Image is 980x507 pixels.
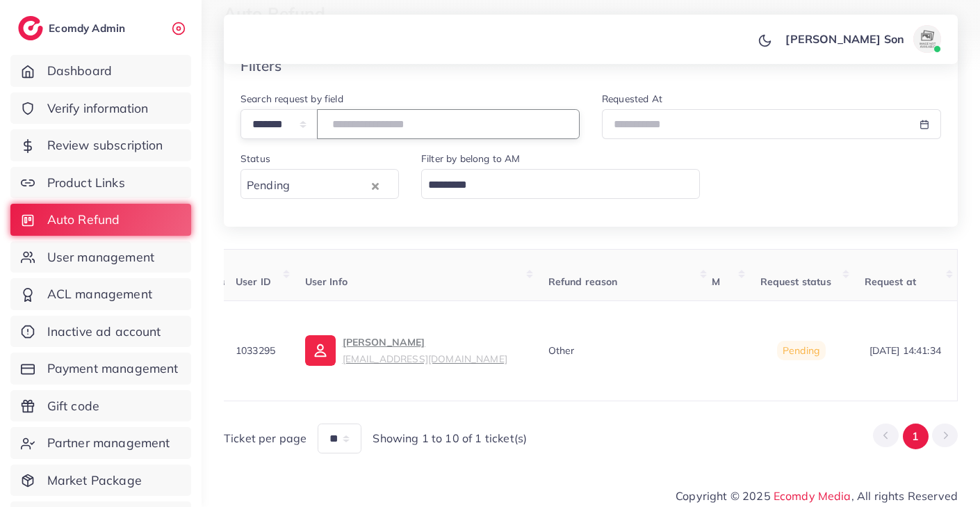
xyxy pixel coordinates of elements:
a: Ecomdy Media [774,489,851,503]
div: Search for option [421,169,700,199]
small: [EMAIL_ADDRESS][DOMAIN_NAME] [342,353,507,364]
span: Other [548,344,574,357]
label: Requested At [602,92,662,106]
img: ic-user-info.36bf1079.svg [304,335,335,366]
a: Auto Refund [10,204,191,236]
ul: Pagination [873,424,958,449]
span: Showing 1 to 10 of 1 ticket(s) [373,430,527,446]
label: Filter by belong to AM [421,152,521,166]
a: User management [10,241,191,273]
span: Review subscription [47,136,163,154]
a: Market Package [10,465,191,497]
img: logo [18,16,43,40]
a: Payment management [10,353,191,385]
span: Verify information [47,99,149,118]
label: Search request by field [240,92,343,106]
a: [PERSON_NAME] Sonavatar [778,25,947,53]
input: Search for option [423,175,682,196]
span: User ID [236,275,271,288]
span: , All rights Reserved [851,488,958,504]
p: [PERSON_NAME] [342,334,507,367]
span: Pending [244,175,293,196]
span: Gift code [47,397,99,415]
h2: Ecomdy Admin [49,22,129,35]
span: Market Package [47,472,142,490]
a: Inactive ad account [10,316,191,348]
span: Request status [760,275,831,288]
span: Copyright © 2025 [676,488,958,504]
span: Auto Refund [47,211,120,229]
button: Go to page 1 [903,424,929,449]
span: [DATE] 14:41:34 [869,344,941,357]
a: Gift code [10,390,191,422]
span: Product Links [47,174,125,192]
span: User Info [304,275,347,288]
span: User management [47,248,154,266]
span: Pending [783,344,819,357]
span: Refund reason [548,275,617,288]
a: Product Links [10,167,191,199]
a: logoEcomdy Admin [18,16,129,40]
span: 1033295 [236,344,275,357]
button: Clear Selected [372,177,379,193]
span: Payment management [47,360,179,378]
a: [PERSON_NAME][EMAIL_ADDRESS][DOMAIN_NAME] [304,334,507,367]
span: Partner management [47,434,170,452]
a: Verify information [10,92,191,124]
span: ACL management [47,285,152,303]
span: Inactive ad account [47,323,161,341]
a: Review subscription [10,129,191,161]
p: [PERSON_NAME] Son [785,31,904,47]
span: Ticket per page [224,430,307,446]
span: Request at [865,275,917,288]
div: Search for option [240,169,399,199]
label: Status [240,152,270,166]
a: Dashboard [10,55,191,87]
h4: Filters [240,57,281,74]
span: Dashboard [47,62,112,80]
img: avatar [913,25,941,53]
a: ACL management [10,278,191,310]
a: Partner management [10,427,191,459]
input: Search for option [294,175,368,196]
